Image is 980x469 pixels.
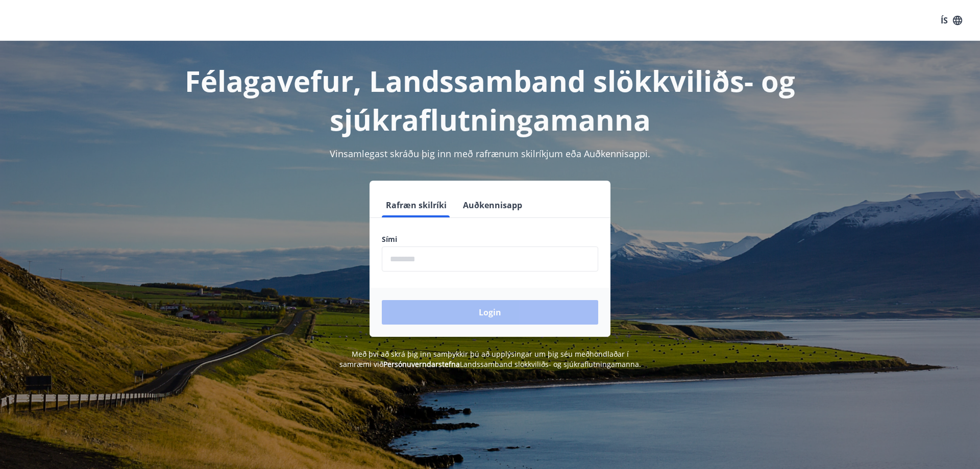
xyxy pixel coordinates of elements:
[135,61,845,139] h1: Félagavefur, Landssamband slökkviliðs- og sjúkraflutningamanna
[935,11,968,30] button: ÍS
[459,193,526,217] button: Auðkennisapp
[339,349,641,369] span: Með því að skrá þig inn samþykkir þú að upplýsingar um þig séu meðhöndlaðar í samræmi við Landssa...
[382,234,598,244] label: Sími
[383,359,460,369] a: Persónuverndarstefna
[382,193,451,217] button: Rafræn skilríki
[330,147,650,160] span: Vinsamlegast skráðu þig inn með rafrænum skilríkjum eða Auðkennisappi.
